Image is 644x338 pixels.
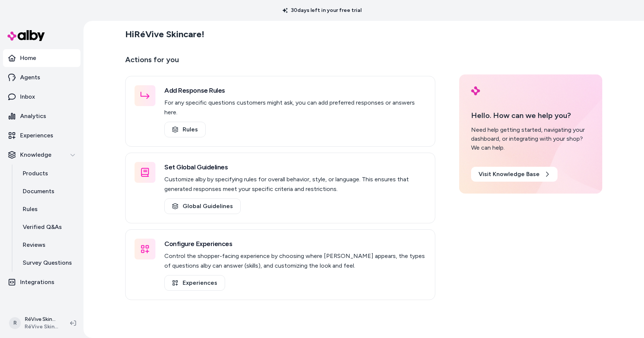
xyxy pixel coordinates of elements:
[15,254,80,272] a: Survey Questions
[164,162,426,172] h3: Set Global Guidelines
[23,205,38,214] p: Rules
[20,112,46,121] p: Analytics
[15,200,80,218] a: Rules
[471,125,590,152] div: Need help getting started, navigating your dashboard, or integrating with your shop? We can help.
[20,73,40,82] p: Agents
[20,150,51,159] p: Knowledge
[3,127,80,144] a: Experiences
[23,223,62,232] p: Verified Q&As
[3,273,80,291] a: Integrations
[20,278,54,287] p: Integrations
[471,86,480,95] img: alby Logo
[23,169,48,178] p: Products
[164,239,426,249] h3: Configure Experiences
[25,323,58,331] span: RéVive Skincare
[164,122,206,137] a: Rules
[20,131,53,140] p: Experiences
[7,30,45,41] img: alby Logo
[15,218,80,236] a: Verified Q&As
[3,107,80,125] a: Analytics
[20,54,36,63] p: Home
[15,165,80,182] a: Products
[164,175,426,194] p: Customize alby by specifying rules for overall behavior, style, or language. This ensures that ge...
[25,316,58,323] p: RéVive Skincare Shopify
[15,182,80,200] a: Documents
[9,317,21,329] span: R
[3,68,80,86] a: Agents
[164,198,241,214] a: Global Guidelines
[278,7,366,14] p: 30 days left in your free trial
[3,49,80,67] a: Home
[164,98,426,117] p: For any specific questions customers might ask, you can add preferred responses or answers here.
[125,29,204,40] h2: Hi RéVive Skincare !
[23,187,54,196] p: Documents
[164,275,225,291] a: Experiences
[23,258,72,267] p: Survey Questions
[3,146,80,164] button: Knowledge
[471,167,558,182] a: Visit Knowledge Base
[164,251,426,271] p: Control the shopper-facing experience by choosing where [PERSON_NAME] appears, the types of quest...
[164,85,426,96] h3: Add Response Rules
[23,240,45,249] p: Reviews
[3,88,80,106] a: Inbox
[4,311,64,335] button: RRéVive Skincare ShopifyRéVive Skincare
[15,236,80,254] a: Reviews
[471,110,590,121] p: Hello. How can we help you?
[20,92,35,101] p: Inbox
[125,54,435,71] p: Actions for you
